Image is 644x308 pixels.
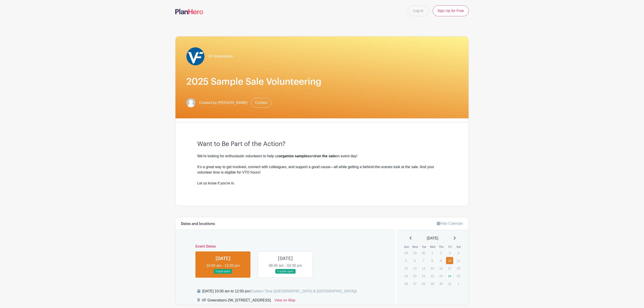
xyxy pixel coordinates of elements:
a: 10 [446,257,453,264]
p: 29 [411,249,418,256]
p: 8 [428,257,436,264]
p: 6 [411,257,418,264]
img: default-ce2991bfa6775e67f084385cd625a349d9dcbb7a52a09fb2fda1e96e2d18dcdb.png [186,98,195,107]
p: 20 [411,272,418,279]
img: VF_Icon_FullColor_CMYK-small.jpg [186,47,204,65]
th: Sun [402,245,411,249]
img: logo-507f7623f17ff9eddc593b1ce0a138ce2505c220e1c5a4e2b4648c50719b7d32.svg [175,9,203,14]
p: 1 [455,280,462,287]
p: 13 [411,265,418,272]
p: 9 [437,257,445,264]
th: Wed [428,245,437,249]
p: 14 [420,265,427,272]
span: (Eastern Time ([GEOGRAPHIC_DATA] & [GEOGRAPHIC_DATA])) [250,289,357,293]
p: 31 [446,280,453,287]
p: 28 [402,249,410,256]
p: 11 [455,257,462,264]
h1: 2025 Sample Sale Volunteering [186,76,458,87]
div: We're looking for enthusiastic volunteers to help us and on event day! It’s a great way to get in... [197,153,447,181]
p: 3 [446,249,453,256]
p: 22 [428,272,436,279]
span: VF Greensboro [208,54,233,59]
strong: organize samples [279,154,309,158]
th: Fri [446,245,454,249]
p: 28 [420,280,427,287]
a: 24 [446,272,453,280]
p: 27 [411,280,418,287]
a: Log In [408,5,429,16]
p: 23 [437,272,445,279]
p: 21 [420,272,427,279]
h6: Dates and locations [181,222,215,226]
div: VF Greensboro-2W, [STREET_ADDRESS] [202,298,271,305]
span: Created by [PERSON_NAME] [199,100,248,105]
span: [DATE] [427,236,438,241]
th: Tue [420,245,428,249]
p: 30 [437,280,445,287]
th: Mon [411,245,420,249]
th: Sat [454,245,463,249]
p: 2 [437,249,445,256]
strong: run the sale [315,154,336,158]
p: 19 [402,272,410,279]
h3: Want to Be Part of the Action? [197,140,447,148]
th: Thu [437,245,446,249]
p: 17 [446,265,453,272]
p: 16 [437,265,445,272]
p: 12 [402,265,410,272]
p: 15 [428,265,436,272]
a: Hide Calendar [437,222,463,225]
h6: Event Dates [192,244,379,249]
a: Sign Up for Free [433,5,469,16]
div: Let us know if you're in. [197,181,447,191]
p: 25 [455,272,462,279]
p: 26 [402,280,410,287]
p: 30 [420,249,427,256]
a: Contact [251,98,271,107]
p: 5 [402,257,410,264]
p: 4 [455,249,462,256]
p: 7 [420,257,427,264]
div: [DATE] 10:00 am to 12:00 pm [202,289,357,294]
p: 18 [455,265,462,272]
p: 1 [428,249,436,256]
a: View on Map [274,298,295,305]
p: 29 [428,280,436,287]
